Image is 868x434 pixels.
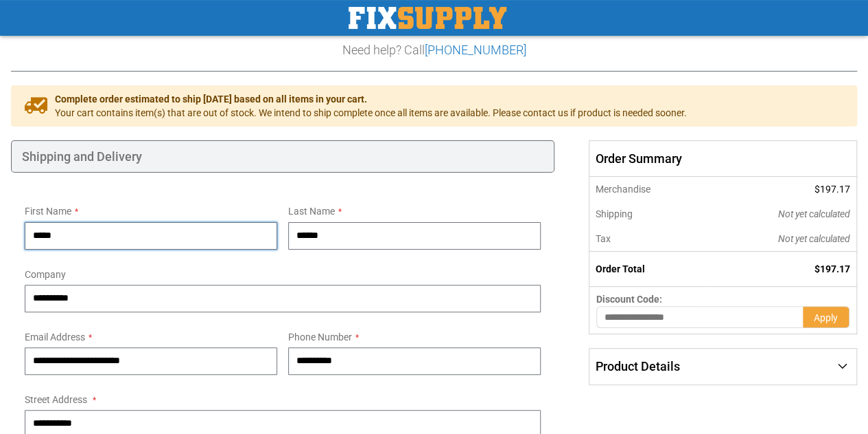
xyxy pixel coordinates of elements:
[596,263,645,274] strong: Order Total
[589,226,708,252] th: Tax
[55,92,687,106] span: Complete order estimated to ship [DATE] based on all items in your cart.
[288,332,352,343] span: Phone Number
[589,177,708,202] th: Merchandise
[11,140,554,173] div: Shipping and Delivery
[803,306,849,328] button: Apply
[814,184,850,195] span: $197.17
[425,43,526,57] a: [PHONE_NUMBER]
[778,233,850,244] span: Not yet calculated
[349,7,506,29] a: store logo
[596,294,662,305] span: Discount Code:
[814,312,838,323] span: Apply
[288,206,335,217] span: Last Name
[25,269,66,280] span: Company
[814,263,850,274] span: $197.17
[25,206,71,217] span: First Name
[349,7,506,29] img: Fix Industrial Supply
[589,140,857,177] span: Order Summary
[778,208,850,219] span: Not yet calculated
[25,332,85,343] span: Email Address
[25,394,87,405] span: Street Address
[596,359,680,373] span: Product Details
[55,106,687,120] span: Your cart contains item(s) that are out of stock. We intend to ship complete once all items are a...
[11,6,857,36] h1: Check Out
[11,43,857,57] h3: Need help? Call
[596,208,633,219] span: Shipping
